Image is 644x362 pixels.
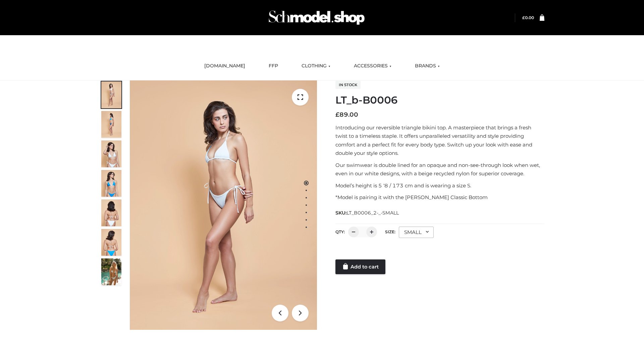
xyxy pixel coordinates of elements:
[335,123,544,158] p: Introducing our reversible triangle bikini top. A masterpiece that brings a fresh twist to a time...
[335,94,544,106] h1: LT_b-B0006
[199,59,250,73] a: [DOMAIN_NAME]
[101,81,121,108] img: ArielClassicBikiniTop_CloudNine_AzureSky_OW114ECO_1-scaled.jpg
[266,4,367,31] img: Schmodel Admin 964
[101,199,121,226] img: ArielClassicBikiniTop_CloudNine_AzureSky_OW114ECO_7-scaled.jpg
[335,209,399,217] span: SKU:
[522,15,534,20] a: £0.00
[335,229,345,234] label: QTY:
[130,80,317,330] img: ArielClassicBikiniTop_CloudNine_AzureSky_OW114ECO_1
[335,111,339,118] span: £
[335,161,544,178] p: Our swimwear is double lined for an opaque and non-see-through look when wet, even in our white d...
[522,15,534,20] bdi: 0.00
[335,193,544,202] p: *Model is pairing it with the [PERSON_NAME] Classic Bottom
[264,59,283,73] a: FFP
[335,81,361,89] span: In stock
[335,181,544,190] p: Model’s height is 5 ‘8 / 173 cm and is wearing a size S.
[410,59,445,73] a: BRANDS
[346,210,399,216] span: LT_B0006_2-_-SMALL
[385,229,395,234] label: Size:
[101,170,121,197] img: ArielClassicBikiniTop_CloudNine_AzureSky_OW114ECO_4-scaled.jpg
[399,227,434,238] div: SMALL
[101,258,121,285] img: Arieltop_CloudNine_AzureSky2.jpg
[522,15,525,20] span: £
[101,111,121,138] img: ArielClassicBikiniTop_CloudNine_AzureSky_OW114ECO_2-scaled.jpg
[335,111,358,118] bdi: 89.00
[101,140,121,167] img: ArielClassicBikiniTop_CloudNine_AzureSky_OW114ECO_3-scaled.jpg
[335,259,385,274] a: Add to cart
[349,59,396,73] a: ACCESSORIES
[297,59,335,73] a: CLOTHING
[101,229,121,256] img: ArielClassicBikiniTop_CloudNine_AzureSky_OW114ECO_8-scaled.jpg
